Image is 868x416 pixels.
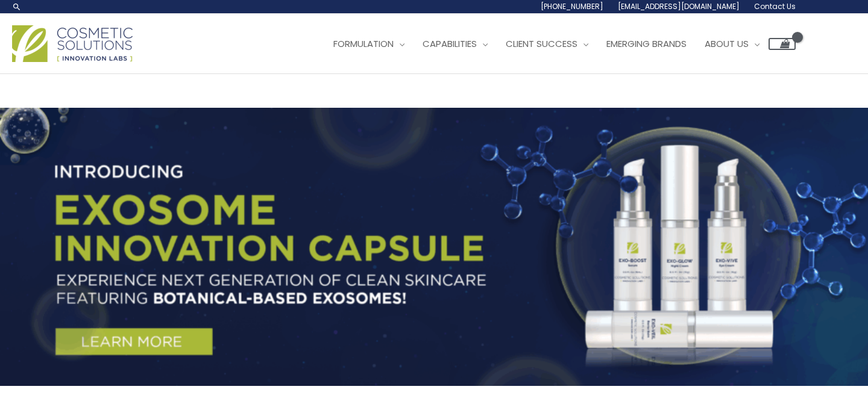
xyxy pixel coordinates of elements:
span: Emerging Brands [606,37,687,50]
span: Capabilities [423,37,477,50]
span: About Us [705,37,749,50]
a: Search icon link [12,2,22,11]
a: Formulation [324,26,414,62]
span: Client Success [506,37,577,50]
a: Emerging Brands [597,26,696,62]
span: Contact Us [754,1,796,11]
img: Cosmetic Solutions Logo [12,25,133,62]
span: Formulation [333,37,394,50]
a: Client Success [497,26,597,62]
a: View Shopping Cart, empty [769,38,796,50]
a: About Us [696,26,769,62]
a: Capabilities [414,26,497,62]
nav: Site Navigation [315,26,796,62]
span: [PHONE_NUMBER] [541,1,603,11]
span: [EMAIL_ADDRESS][DOMAIN_NAME] [618,1,740,11]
